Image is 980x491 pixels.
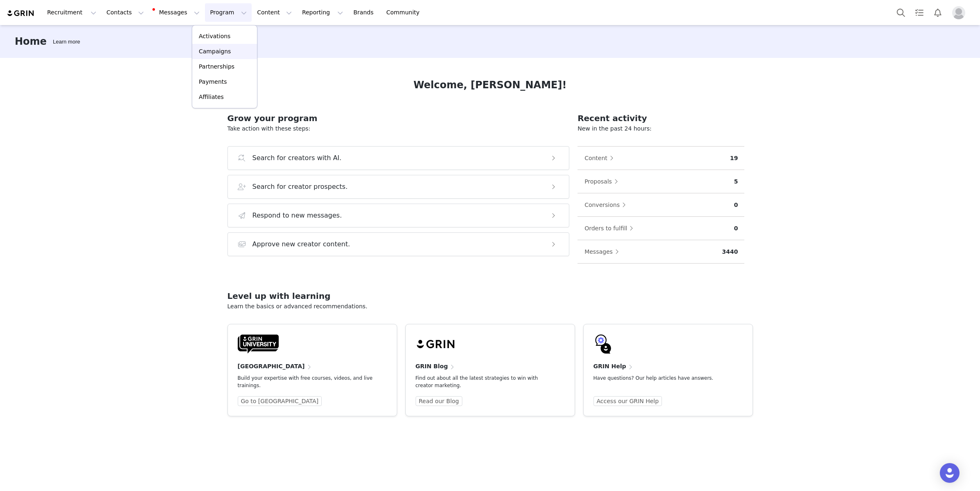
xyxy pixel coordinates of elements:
[227,232,570,256] button: Approve new creator content.
[252,211,342,220] h3: Respond to new messages.
[414,78,567,92] h1: Welcome, [PERSON_NAME]!
[929,3,947,22] button: Notifications
[7,9,35,17] img: grin logo
[149,3,205,22] button: Messages
[734,177,738,186] p: 5
[227,146,570,170] button: Search for creators with AI.
[227,175,570,199] button: Search for creator prospects.
[252,3,297,22] button: Content
[205,3,252,22] button: Program
[416,362,448,371] h4: GRIN Blog
[227,124,570,133] p: Take action with these steps:
[227,302,753,311] p: Learn the basics or advanced recommendations.
[199,78,227,86] p: Payments
[730,154,738,163] p: 19
[593,396,662,406] a: Access our GRIN Help
[578,112,744,124] h2: Recent activity
[102,3,149,22] button: Contacts
[578,124,744,133] p: New in the past 24 hours:
[593,374,730,382] p: Have questions? Our help articles have answers.
[252,182,348,192] h3: Search for creator prospects.
[416,374,552,389] p: Find out about all the latest strategies to win with creator marketing.
[15,34,47,49] h3: Home
[910,3,928,22] a: Tasks
[199,62,234,71] p: Partnerships
[238,374,374,389] p: Build your expertise with free courses, videos, and live trainings.
[252,239,350,249] h3: Approve new creator content.
[416,334,457,354] img: grin-logo-black.svg
[199,47,231,56] p: Campaigns
[238,362,305,371] h4: [GEOGRAPHIC_DATA]
[51,38,82,46] div: Tooltip anchor
[297,3,348,22] button: Reporting
[199,32,230,41] p: Activations
[584,222,637,235] button: Orders to fulfill
[593,362,626,371] h4: GRIN Help
[382,3,428,22] a: Community
[734,201,738,209] p: 0
[584,245,623,258] button: Messages
[584,151,618,165] button: Content
[593,334,613,354] img: GRIN-help-icon.svg
[952,6,965,19] img: placeholder-profile.jpg
[238,396,322,406] a: Go to [GEOGRAPHIC_DATA]
[947,6,973,19] button: Profile
[734,224,738,233] p: 0
[940,463,960,483] div: Open Intercom Messenger
[348,3,381,22] a: Brands
[238,334,279,354] img: GRIN-University-Logo-Black.svg
[584,175,622,188] button: Proposals
[227,290,753,302] h2: Level up with learning
[584,198,630,211] button: Conversions
[199,93,224,101] p: Affiliates
[252,153,342,163] h3: Search for creators with AI.
[42,3,101,22] button: Recruitment
[227,204,570,227] button: Respond to new messages.
[416,396,462,406] a: Read our Blog
[227,112,570,124] h2: Grow your program
[722,248,738,256] p: 3440
[892,3,910,22] button: Search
